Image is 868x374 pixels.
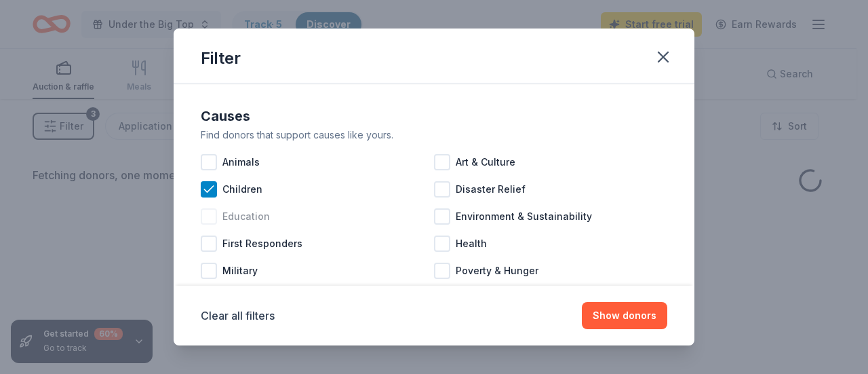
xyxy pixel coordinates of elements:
span: Education [222,208,270,225]
span: Disaster Relief [456,181,526,198]
div: Filter [201,48,241,69]
span: Animals [222,154,260,170]
button: Clear all filters [201,307,275,324]
span: Children [222,181,262,198]
span: Military [222,263,258,279]
div: Causes [201,105,667,127]
span: Art & Culture [456,154,515,170]
span: Environment & Sustainability [456,208,592,225]
span: Health [456,236,487,252]
button: Show donors [582,302,667,329]
div: Find donors that support causes like yours. [201,127,667,143]
span: First Responders [222,236,302,252]
span: Poverty & Hunger [456,263,538,279]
